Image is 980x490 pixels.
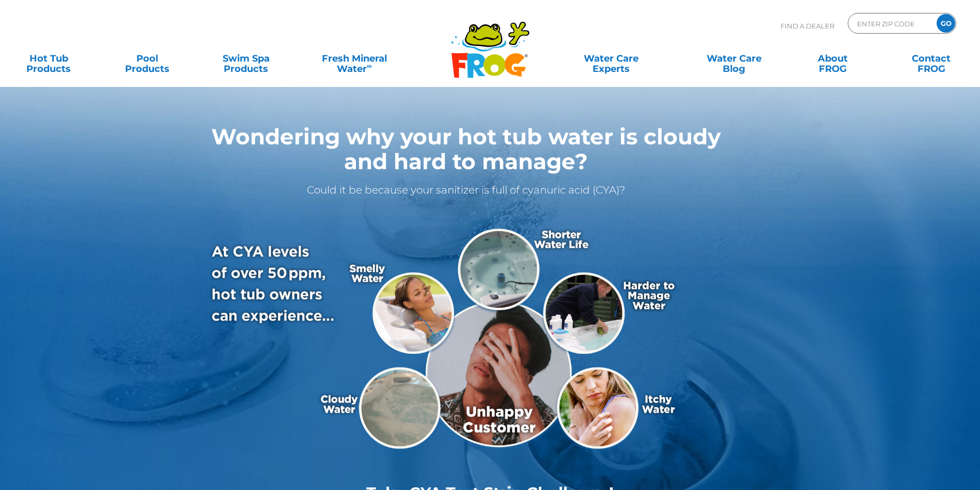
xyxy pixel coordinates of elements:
[794,48,871,69] a: AboutFROG
[109,48,186,69] a: PoolProducts
[893,48,970,69] a: ContactFROG
[188,124,744,174] h1: Wondering why your hot tub water is cloudy and hard to manage?
[208,48,285,69] a: Swim SpaProducts
[306,48,402,69] a: Fresh MineralWater∞
[937,14,955,33] input: GO
[10,48,87,69] a: Hot TubProducts
[856,16,926,31] input: Zip Code Form
[188,182,744,198] p: Could it be because your sanitizer is full of cyanuric acid (CYA)?
[549,48,674,69] a: Water CareExperts
[367,62,372,70] sup: ∞
[781,13,834,39] p: Find A Dealer
[695,48,772,69] a: Water CareBlog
